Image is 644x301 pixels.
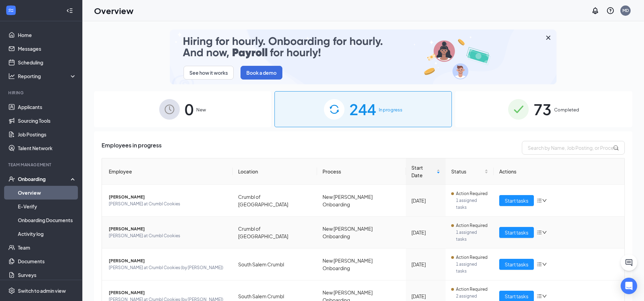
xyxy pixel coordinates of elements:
span: Action Required [456,254,488,261]
td: New [PERSON_NAME] Onboarding [317,217,406,249]
svg: Cross [544,34,552,42]
span: down [542,198,547,203]
span: Action Required [456,222,488,229]
span: [PERSON_NAME] at Crumbl Cookies [109,201,227,207]
a: Onboarding Documents [18,213,77,227]
div: [DATE] [411,261,440,268]
span: 1 assigned tasks [456,261,488,275]
input: Search by Name, Job Posting, or Process [522,141,625,155]
span: Action Required [456,190,488,197]
span: 244 [349,97,376,121]
span: Start tasks [505,261,528,268]
div: Hiring [8,90,75,96]
span: Start tasks [505,292,528,300]
a: Messages [18,42,77,56]
a: Documents [18,254,77,268]
svg: Notifications [591,7,599,15]
span: down [542,262,547,267]
td: Crumbl of [GEOGRAPHIC_DATA] [233,217,317,249]
div: MD [622,8,629,13]
a: Surveys [18,268,77,282]
svg: Settings [8,287,15,294]
a: Activity log [18,227,77,241]
span: bars [537,230,542,235]
span: [PERSON_NAME] [109,226,227,232]
img: payroll-small.gif [170,29,557,84]
span: Start Date [411,164,435,179]
svg: Collapse [66,7,73,14]
div: Switch to admin view [18,287,66,294]
span: Completed [554,106,579,113]
h1: Overview [94,5,133,16]
a: Overview [18,186,77,200]
span: bars [537,262,542,267]
th: Employee [102,158,233,185]
span: 73 [534,97,551,121]
a: Job Postings [18,128,77,141]
span: [PERSON_NAME] [109,194,227,201]
span: down [542,230,547,235]
span: [PERSON_NAME] [109,257,227,264]
td: New [PERSON_NAME] Onboarding [317,185,406,217]
div: [DATE] [411,229,440,236]
th: Location [233,158,317,185]
a: Talent Network [18,141,77,155]
button: Start tasks [499,195,534,206]
a: E-Verify [18,200,77,213]
span: In progress [379,106,402,113]
button: ChatActive [621,254,637,271]
span: bars [537,198,542,203]
span: bars [537,293,542,299]
span: Start tasks [505,197,528,204]
div: [DATE] [411,197,440,204]
span: Employees in progress [102,141,162,155]
span: 1 assigned tasks [456,197,488,211]
td: Crumbl of [GEOGRAPHIC_DATA] [233,185,317,217]
svg: UserCheck [8,176,15,182]
div: Reporting [18,73,77,80]
span: down [542,294,547,299]
button: Start tasks [499,227,534,238]
span: [PERSON_NAME] at Crumbl Cookies [109,232,227,239]
span: Status [451,168,483,175]
span: [PERSON_NAME] at Crumbl Cookies (by [PERSON_NAME]) [109,264,227,271]
button: Book a demo [241,66,282,80]
button: Start tasks [499,259,534,270]
th: Actions [494,158,624,185]
a: Team [18,241,77,254]
span: [PERSON_NAME] [109,289,227,296]
div: Onboarding [18,176,71,182]
div: [DATE] [411,292,440,300]
svg: WorkstreamLogo [8,7,14,14]
span: 0 [185,97,194,121]
svg: QuestionInfo [606,7,614,15]
a: Sourcing Tools [18,114,77,128]
td: New [PERSON_NAME] Onboarding [317,249,406,280]
span: 1 assigned tasks [456,229,488,243]
th: Process [317,158,406,185]
button: See how it works [184,66,234,80]
a: Applicants [18,100,77,114]
div: Team Management [8,162,75,168]
svg: Analysis [8,73,15,80]
a: Home [18,28,77,42]
td: South Salem Crumbl [233,249,317,280]
svg: ChatActive [625,258,633,267]
span: New [196,106,206,113]
a: Scheduling [18,56,77,69]
span: Action Required [456,286,488,293]
div: Open Intercom Messenger [621,278,637,294]
th: Status [446,158,494,185]
span: Start tasks [505,229,528,236]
